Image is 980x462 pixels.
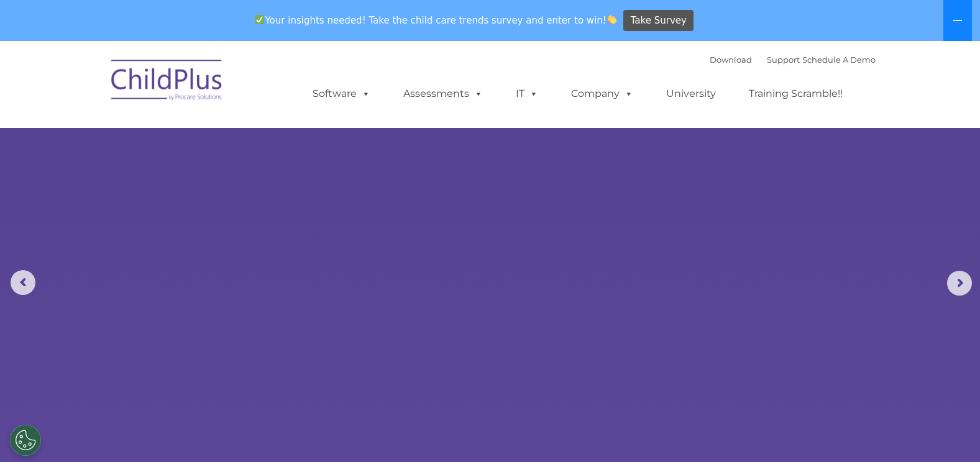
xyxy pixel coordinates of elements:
a: University [654,81,728,106]
font: | [710,55,876,65]
a: Schedule A Demo [802,55,876,65]
img: ChildPlus by Procare Solutions [105,51,229,113]
span: Last name [173,82,211,91]
span: Your insights needed! Take the child care trends survey and enter to win! [250,8,622,32]
a: Software [300,81,383,106]
a: IT [503,81,551,106]
img: ✅ [255,15,264,24]
button: Cookies Settings [10,425,41,456]
a: Support [767,55,800,65]
span: Take Survey [631,10,687,32]
img: 👏 [607,15,616,24]
span: Phone number [173,133,226,142]
a: Company [559,81,646,106]
a: Assessments [391,81,495,106]
a: Download [710,55,752,65]
iframe: Chat Widget [777,328,980,462]
a: Take Survey [623,10,694,32]
a: Training Scramble!! [736,81,855,106]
